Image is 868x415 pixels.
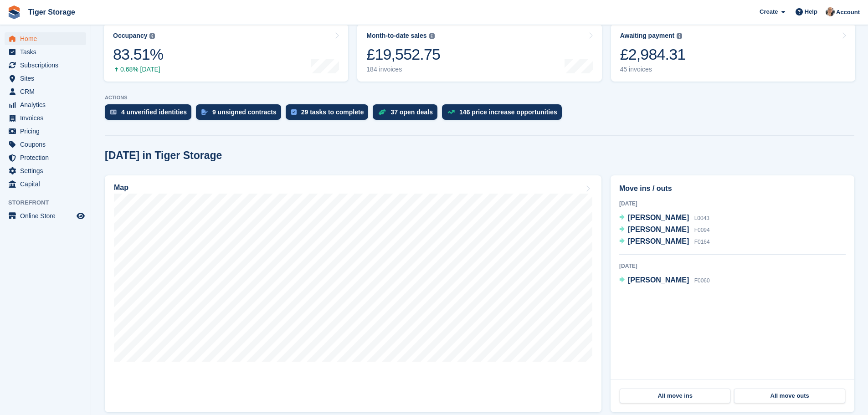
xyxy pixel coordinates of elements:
[113,45,163,64] div: 83.51%
[20,210,75,222] span: Online Store
[286,104,373,124] a: 29 tasks to complete
[628,214,689,221] span: [PERSON_NAME]
[114,184,128,192] h2: Map
[104,24,348,82] a: Occupancy 83.51% 0.68% [DATE]
[366,32,426,40] div: Month-to-date sales
[619,212,709,224] a: [PERSON_NAME] L0043
[677,33,682,39] img: icon-info-grey-7440780725fd019a000dd9b08b2336e03edf1995a4989e88bcd33f0948082b44.svg
[694,215,709,221] span: L0043
[291,109,297,115] img: task-75834270c22a3079a89374b754ae025e5fb1db73e45f91037f5363f120a921f8.svg
[611,24,855,82] a: Awaiting payment £2,984.31 45 invoices
[620,389,730,403] a: All move ins
[5,178,86,190] a: menu
[20,72,75,85] span: Sites
[5,85,86,98] a: menu
[694,239,710,245] span: F0164
[357,24,601,82] a: Month-to-date sales £19,552.75 184 invoices
[836,8,860,17] span: Account
[20,164,75,177] span: Settings
[105,149,222,162] h2: [DATE] in Tiger Storage
[619,183,846,194] h2: Move ins / outs
[75,210,86,221] a: Preview store
[620,32,675,40] div: Awaiting payment
[628,276,689,284] span: [PERSON_NAME]
[373,104,442,124] a: 37 open deals
[201,109,208,115] img: contract_signature_icon-13c848040528278c33f63329250d36e43548de30e8caae1d1a13099fd9432cc5.svg
[619,275,710,287] a: [PERSON_NAME] F0060
[760,7,778,16] span: Create
[620,45,686,64] div: £2,984.31
[113,32,147,40] div: Occupancy
[619,236,710,248] a: [PERSON_NAME] F0164
[8,198,91,207] span: Storefront
[628,225,689,233] span: [PERSON_NAME]
[20,32,75,45] span: Home
[7,5,21,19] img: stora-icon-8386f47178a22dfd0bd8f6a31ec36ba5ce8667c1dd55bd0f319d3a0aa187defe.svg
[805,7,817,16] span: Help
[628,237,689,245] span: [PERSON_NAME]
[20,59,75,72] span: Subscriptions
[619,262,846,270] div: [DATE]
[620,66,686,73] div: 45 invoices
[25,5,79,20] a: Tiger Storage
[196,104,286,124] a: 9 unsigned contracts
[378,109,386,115] img: deal-1b604bf984904fb50ccaf53a9ad4b4a5d6e5aea283cecdc64d6e3604feb123c2.svg
[20,151,75,164] span: Protection
[447,110,455,114] img: price_increase_opportunities-93ffe204e8149a01c8c9dc8f82e8f89637d9d84a8eef4429ea346261dce0b2c0.svg
[366,45,440,64] div: £19,552.75
[694,277,710,284] span: F0060
[105,175,601,412] a: Map
[734,389,845,403] a: All move outs
[212,108,277,116] div: 9 unsigned contracts
[5,151,86,164] a: menu
[20,125,75,138] span: Pricing
[694,227,710,233] span: F0094
[113,66,163,73] div: 0.68% [DATE]
[20,98,75,111] span: Analytics
[5,164,86,177] a: menu
[149,33,155,39] img: icon-info-grey-7440780725fd019a000dd9b08b2336e03edf1995a4989e88bcd33f0948082b44.svg
[20,46,75,58] span: Tasks
[105,104,196,124] a: 4 unverified identities
[110,109,117,115] img: verify_identity-adf6edd0f0f0b5bbfe63781bf79b02c33cf7c696d77639b501bdc392416b5a36.svg
[20,112,75,124] span: Invoices
[390,108,433,116] div: 37 open deals
[366,66,440,73] div: 184 invoices
[5,210,86,222] a: menu
[5,46,86,58] a: menu
[826,7,835,16] img: Becky Martin
[5,125,86,138] a: menu
[5,138,86,151] a: menu
[20,138,75,151] span: Coupons
[5,72,86,85] a: menu
[121,108,187,116] div: 4 unverified identities
[619,224,710,236] a: [PERSON_NAME] F0094
[459,108,557,116] div: 146 price increase opportunities
[20,85,75,98] span: CRM
[442,104,566,124] a: 146 price increase opportunities
[5,59,86,72] a: menu
[619,200,846,208] div: [DATE]
[429,33,435,39] img: icon-info-grey-7440780725fd019a000dd9b08b2336e03edf1995a4989e88bcd33f0948082b44.svg
[105,95,854,101] p: ACTIONS
[5,112,86,124] a: menu
[301,108,364,116] div: 29 tasks to complete
[20,178,75,190] span: Capital
[5,32,86,45] a: menu
[5,98,86,111] a: menu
